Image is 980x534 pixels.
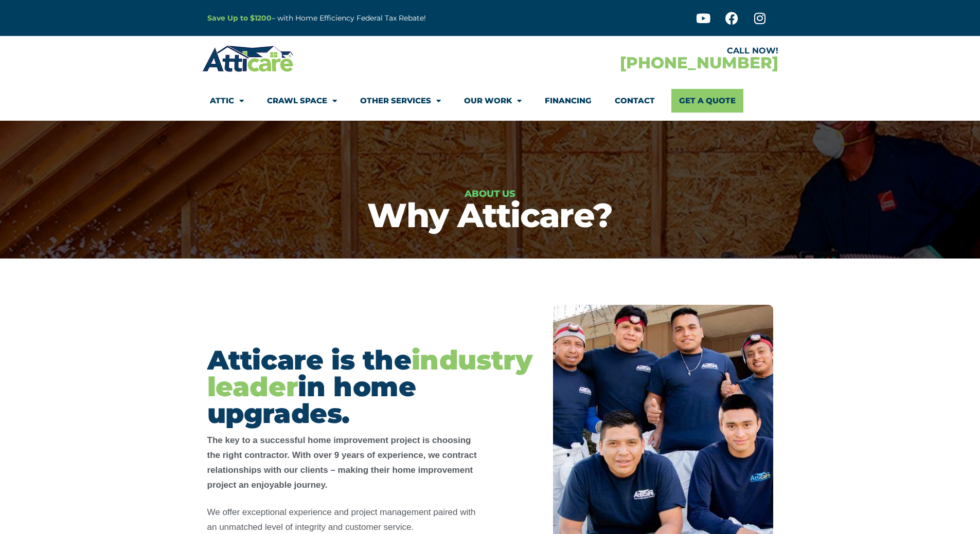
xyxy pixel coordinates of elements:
a: Attic [210,89,244,113]
span: industry leader [207,344,532,403]
a: Contact [615,89,655,113]
strong: The key to a successful home improvement project is choosing the right contractor. With over 9 ye... [207,435,477,489]
h2: Atticare is the in home upgrades. [207,347,532,427]
a: Other Services [360,89,441,113]
a: Financing [545,89,592,113]
a: Get A Quote [671,89,743,113]
nav: Menu [210,89,771,113]
p: – with Home Efficiency Federal Tax Rebate! [207,12,541,24]
h1: Why Atticare? [5,198,975,232]
div: CALL NOW! [490,47,778,55]
a: Our Work [464,89,522,113]
h6: About Us [5,189,975,198]
a: Crawl Space [267,89,337,113]
a: Save Up to $1200 [207,13,272,23]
